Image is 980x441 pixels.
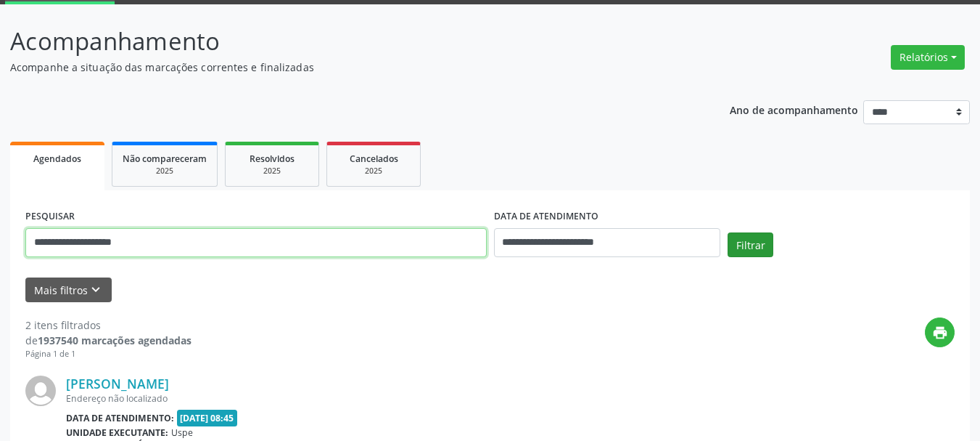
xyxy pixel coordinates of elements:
[925,317,955,347] button: print
[25,376,56,406] img: img
[25,278,112,303] button: Mais filtroskeyboard_arrow_down
[337,166,410,177] div: 2025
[10,60,682,75] p: Acompanhe a situação das marcações correntes e finalizadas
[730,100,858,118] p: Ano de acompanhamento
[25,206,75,228] label: PESQUISAR
[88,282,104,298] i: keyboard_arrow_down
[10,23,682,60] p: Acompanhamento
[25,317,192,333] div: 2 itens filtrados
[932,325,948,341] i: print
[177,410,238,426] span: [DATE] 08:45
[38,333,192,347] strong: 1937540 marcações agendadas
[25,348,192,360] div: Página 1 de 1
[891,45,965,70] button: Relatórios
[33,153,81,165] span: Agendados
[66,376,169,392] a: [PERSON_NAME]
[66,426,168,439] b: Unidade executante:
[236,166,308,177] div: 2025
[25,333,192,348] div: de
[66,412,174,424] b: Data de atendimento:
[728,232,773,257] button: Filtrar
[171,426,193,439] span: Uspe
[123,153,207,165] span: Não compareceram
[123,166,207,177] div: 2025
[66,392,737,405] div: Endereço não localizado
[250,153,295,165] span: Resolvidos
[494,206,598,228] label: DATA DE ATENDIMENTO
[350,153,398,165] span: Cancelados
